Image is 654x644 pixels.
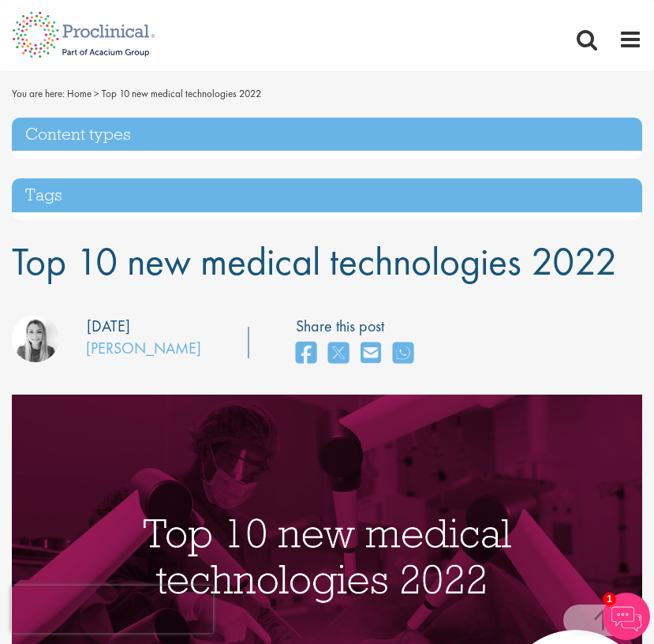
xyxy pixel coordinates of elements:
[12,178,642,212] h3: Tags
[12,315,59,362] img: Hannah Burke
[86,338,201,358] a: [PERSON_NAME]
[11,586,213,633] iframe: reCAPTCHA
[296,315,421,338] label: Share this post
[87,315,130,338] div: [DATE]
[393,337,413,371] a: share on whats app
[361,337,381,371] a: share on email
[603,593,616,606] span: 1
[328,337,349,371] a: share on twitter
[603,593,650,640] img: Chatbot
[12,236,617,286] span: Top 10 new medical technologies 2022
[296,337,316,371] a: share on facebook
